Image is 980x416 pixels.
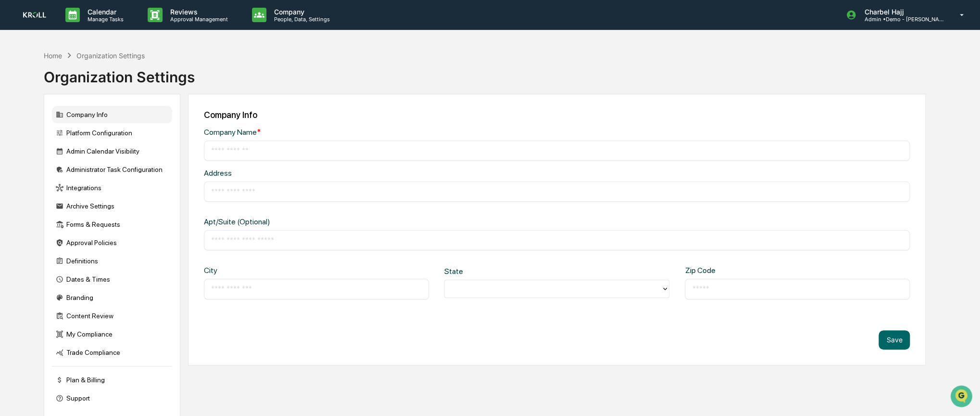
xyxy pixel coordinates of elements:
p: Approval Management [163,16,233,23]
div: Branding [52,289,172,306]
div: Archive Settings [52,197,172,215]
span: Pylon [96,212,116,220]
div: 🔎 [10,190,17,197]
div: Forms & Requests [52,216,172,233]
div: Organization Settings [44,61,195,86]
p: Company [266,8,335,16]
p: Calendar [80,8,128,16]
a: Powered byPylon [68,212,116,220]
div: Organization Settings [76,52,145,60]
div: Administrator Task Configuration [52,161,172,178]
div: Past conversations [10,106,64,114]
div: Home [44,52,62,60]
div: Dates & Times [52,271,172,288]
div: Address [204,169,522,178]
div: Plan & Billing [52,371,172,389]
button: Start new chat [163,76,175,88]
div: Company Info [52,106,172,123]
div: City [204,266,305,275]
div: Company Name [204,128,522,137]
a: 🖐️Preclearance [6,167,66,184]
a: 🔎Data Lookup [6,185,64,202]
div: State [444,267,546,276]
div: 🗄️ [70,171,77,179]
button: See all [149,104,175,116]
p: Reviews [163,8,233,16]
div: Content Review [52,307,172,325]
p: How can we help? [10,20,175,35]
img: Jack Rasmussen [10,121,25,137]
div: Apt/Suite (Optional) [204,217,522,226]
p: Manage Tasks [80,16,128,23]
div: Support [52,390,172,407]
div: Zip Code [685,266,786,275]
div: Definitions [52,252,172,270]
div: Platform Configuration [52,124,172,142]
div: Approval Policies [52,234,172,251]
img: 1746055101610-c473b297-6a78-478c-a979-82029cc54cd1 [19,131,27,139]
div: We're available if you need us! [43,83,132,91]
div: Admin Calendar Visibility [52,143,172,160]
span: [PERSON_NAME] [30,130,78,138]
img: 1746055101610-c473b297-6a78-478c-a979-82029cc54cd1 [10,73,27,91]
span: Data Lookup [19,189,61,198]
a: 🗄️Attestations [66,167,123,184]
div: Start new chat [43,73,158,83]
p: Admin • Demo - [PERSON_NAME] [856,16,946,23]
img: logo [23,12,46,17]
div: 🖐️ [10,171,17,179]
iframe: Open customer support [949,384,975,410]
span: • [80,130,83,138]
span: Preclearance [19,170,62,180]
div: My Compliance [52,325,172,343]
button: Save [879,330,910,350]
span: [DATE] [85,130,105,138]
div: Integrations [52,179,172,196]
div: Company Info [204,110,910,120]
img: 8933085812038_c878075ebb4cc5468115_72.jpg [20,73,38,91]
span: Attestations [79,170,119,180]
div: Trade Compliance [52,344,172,361]
p: People, Data, Settings [266,16,335,23]
p: Charbel Hajj [856,8,946,16]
